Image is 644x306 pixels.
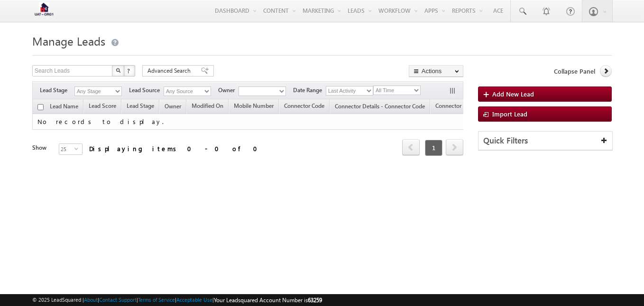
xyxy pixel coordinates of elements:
a: Acceptable Use [176,296,212,303]
span: next [446,139,463,155]
span: Owner [218,86,239,95]
span: Connector Details - Connector Code [335,103,425,110]
a: Lead Name [45,101,83,114]
span: 1 [425,140,442,156]
button: ? [124,65,135,76]
span: 25 [59,144,74,154]
span: Lead Source [129,86,164,95]
span: Lead Stage [127,102,154,109]
span: © 2025 LeadSquared | | | | | [32,296,322,305]
img: Search [116,68,120,73]
a: Mobile Number [229,101,278,113]
span: 63259 [308,296,322,304]
div: Show [32,143,51,152]
button: Actions [409,65,463,77]
span: Import Lead [492,110,527,118]
span: Modified On [192,102,223,109]
span: Date Range [293,86,326,95]
span: Connector Name [435,102,478,109]
span: Add New Lead [492,90,534,98]
a: About [84,296,98,303]
span: prev [402,139,420,155]
a: Contact Support [99,296,137,303]
span: select [74,146,82,151]
img: Custom Logo [32,2,56,19]
span: Manage Leads [32,33,105,48]
a: Connector Name [431,101,483,113]
td: No records to display. [32,114,549,130]
span: ? [127,67,131,75]
a: Terms of Service [138,296,175,303]
span: Owner [165,103,181,110]
a: Lead Stage [122,101,159,113]
span: Collapse Panel [554,67,595,76]
span: Mobile Number [234,102,274,109]
span: Advanced Search [147,67,193,75]
a: Modified On [187,101,228,113]
a: Connector Code [279,101,329,113]
div: Quick Filters [478,132,612,150]
div: Displaying items 0 - 0 of 0 [89,143,263,154]
a: prev [402,140,420,155]
input: Check all records [37,104,44,110]
span: Lead Score [89,102,116,109]
span: Your Leadsquared Account Number is [214,296,322,304]
a: Lead Score [84,101,121,113]
span: Lead Stage [40,86,74,95]
a: next [446,140,463,155]
span: Connector Code [284,102,324,109]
